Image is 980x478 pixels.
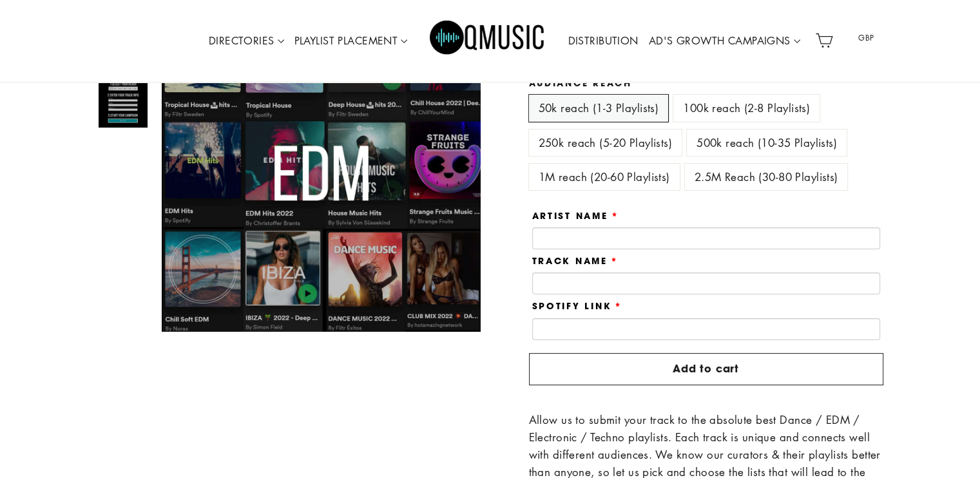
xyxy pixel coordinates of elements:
a: DISTRIBUTION [562,26,643,56]
button: Add to cart [529,353,883,385]
label: 2.5M Reach (30-80 Playlists) [685,164,848,190]
label: 500k reach (10-35 Playlists) [687,129,847,156]
label: Spotify Link [532,301,622,311]
div: Primary [166,3,810,79]
label: Track Name [532,256,619,266]
label: Artist Name [532,211,619,221]
a: DIRECTORIES [204,26,289,56]
label: 250k reach (5-20 Playlists) [529,129,682,156]
img: EDM Playlist Placements [99,79,148,128]
label: 50k reach (1-3 Playlists) [529,95,669,121]
label: 1M reach (20-60 Playlists) [529,164,680,190]
a: PLAYLIST PLACEMENT [289,26,413,56]
label: Audiance Reach [529,78,883,88]
a: AD'S GROWTH CAMPAIGNS [644,26,805,56]
label: 100k reach (2-8 Playlists) [673,95,820,121]
span: GBP [841,28,890,48]
img: Q Music Promotions [430,12,546,70]
span: Add to cart [673,361,739,376]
